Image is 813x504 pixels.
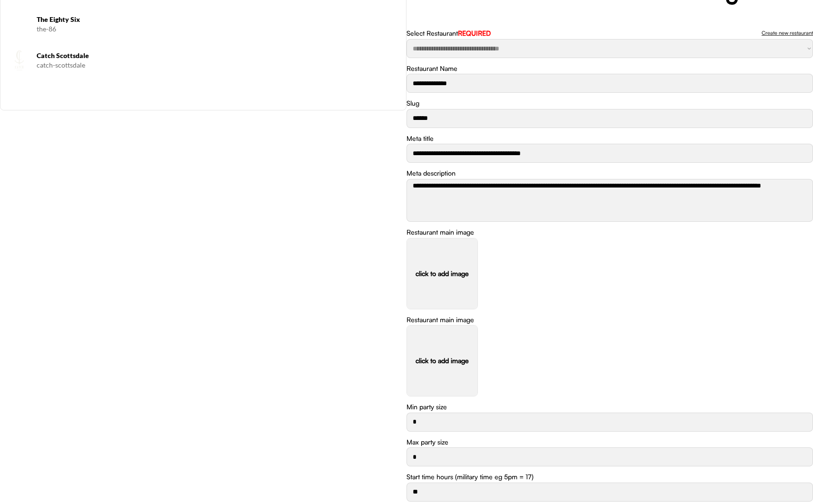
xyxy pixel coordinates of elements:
[406,437,448,447] div: Max party size
[8,13,31,36] img: Screenshot%202025-08-11%20at%2010.33.52%E2%80%AFAM.png
[37,51,398,60] h6: Catch Scottsdale
[406,168,456,178] div: Meta description
[762,30,813,36] div: Create new restaurant
[458,29,491,37] font: REQUIRED
[406,227,474,237] div: Restaurant main image
[406,64,457,73] div: Restaurant Name
[406,402,447,412] div: Min party size
[406,472,534,482] div: Start time hours (military time eg 5pm = 17)
[406,315,474,325] div: Restaurant main image
[406,134,434,143] div: Meta title
[37,24,398,34] div: the-86
[8,49,31,72] img: CATCH%20SCOTTSDALE_Logo%20Only.png
[37,15,398,24] h6: The Eighty Six
[406,99,419,108] div: Slug
[37,60,398,70] div: catch-scottsdale
[406,29,491,38] div: Select Restaurant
